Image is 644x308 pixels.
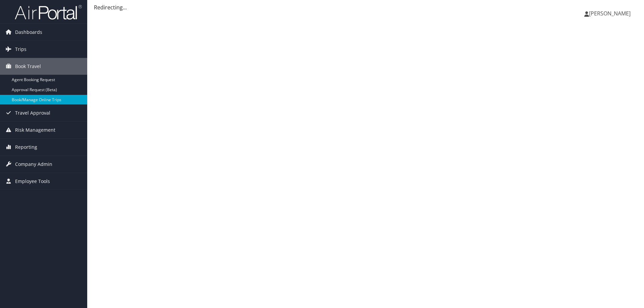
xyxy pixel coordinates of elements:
[15,105,50,121] span: Travel Approval
[15,173,50,190] span: Employee Tools
[15,156,52,173] span: Company Admin
[15,24,42,41] span: Dashboards
[584,3,637,23] a: [PERSON_NAME]
[15,122,55,138] span: Risk Management
[589,10,631,17] span: [PERSON_NAME]
[15,4,82,20] img: airportal-logo.png
[94,3,637,11] div: Redirecting...
[15,58,41,75] span: Book Travel
[15,41,26,58] span: Trips
[15,139,37,156] span: Reporting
